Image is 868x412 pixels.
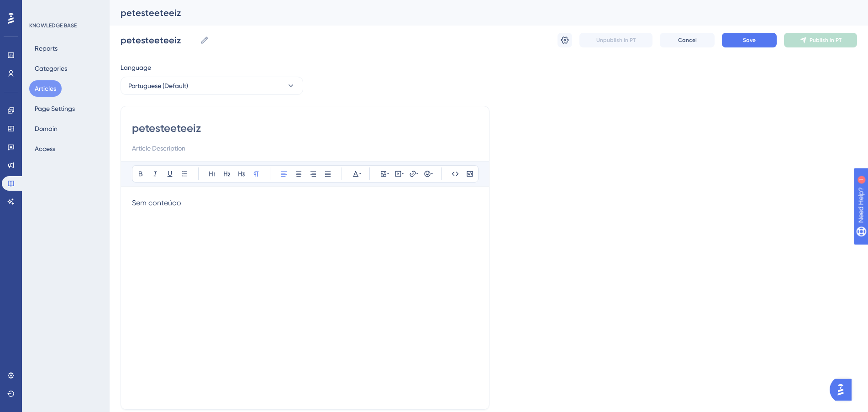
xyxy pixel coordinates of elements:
[830,376,857,403] iframe: UserGuiding AI Assistant Launcher
[121,6,834,19] div: petesteeteeiz
[660,33,715,47] button: Cancel
[784,33,857,47] button: Publish in PT
[29,100,80,117] button: Page Settings
[128,80,188,91] span: Portuguese (Default)
[596,37,636,44] span: Unpublish in PT
[132,143,478,154] input: Article Description
[132,121,478,136] input: Article Title
[678,37,697,44] span: Cancel
[29,80,62,97] button: Articles
[29,60,73,77] button: Categories
[29,141,61,157] button: Access
[722,33,777,47] button: Save
[121,34,196,47] input: Article Name
[743,37,756,44] span: Save
[29,120,63,137] button: Domain
[810,37,842,44] span: Publish in PT
[121,77,303,95] button: Portuguese (Default)
[29,22,77,29] div: KNOWLEDGE BASE
[579,33,652,47] button: Unpublish in PT
[132,198,181,207] span: Sem conteúdo
[63,5,66,12] div: 1
[121,62,151,73] span: Language
[29,40,63,57] button: Reports
[21,2,57,13] span: Need Help?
